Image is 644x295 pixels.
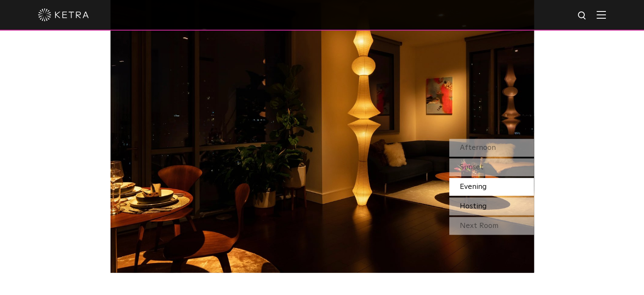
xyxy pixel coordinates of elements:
[460,144,496,152] span: Afternoon
[449,217,534,235] div: Next Room
[38,8,89,21] img: ketra-logo-2019-white
[577,11,588,21] img: search icon
[460,202,487,210] span: Hosting
[460,163,484,171] span: Sunset
[460,183,487,191] span: Evening
[597,11,606,19] img: Hamburger%20Nav.svg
